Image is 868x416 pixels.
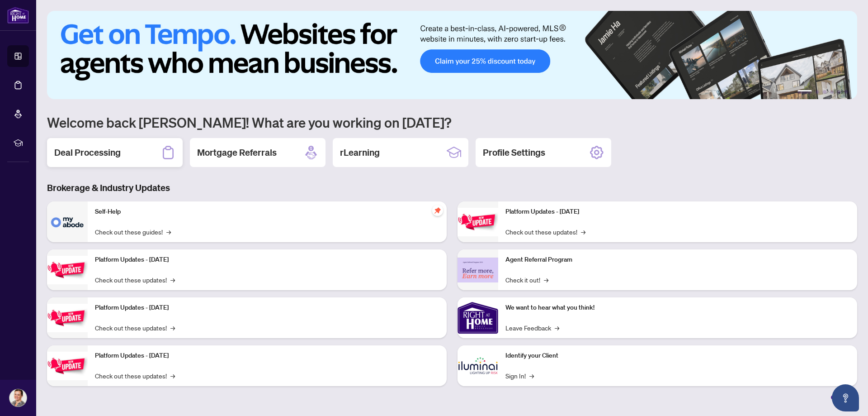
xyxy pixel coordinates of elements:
[544,275,548,285] span: →
[340,146,380,159] h2: rLearning
[47,352,88,380] img: Platform Updates - July 8, 2025
[432,205,443,216] span: pushpin
[832,384,859,411] button: Open asap
[505,303,850,313] p: We want to hear what you think!
[95,323,175,333] a: Check out these updates!→
[170,371,175,381] span: →
[505,227,585,237] a: Check out these updates!→
[95,351,439,361] p: Platform Updates - [DATE]
[505,323,559,333] a: Leave Feedback→
[797,90,812,94] button: 1
[47,201,88,242] img: Self-Help
[47,11,857,99] img: Slide 0
[823,90,826,94] button: 3
[581,227,585,237] span: →
[170,275,175,285] span: →
[844,90,848,94] button: 6
[816,90,819,94] button: 2
[458,258,498,282] img: Agent Referral Program
[95,275,175,285] a: Check out these updates!→
[47,256,88,284] img: Platform Updates - September 16, 2025
[95,207,439,217] p: Self-Help
[505,207,850,217] p: Platform Updates - [DATE]
[458,208,498,236] img: Platform Updates - June 23, 2025
[95,227,171,237] a: Check out these guides!→
[483,146,545,159] h2: Profile Settings
[7,7,29,24] img: logo
[555,323,559,333] span: →
[47,114,857,131] h1: Welcome back [PERSON_NAME]! What are you working on [DATE]?
[505,255,850,265] p: Agent Referral Program
[505,351,850,361] p: Identify your Client
[47,182,857,194] h3: Brokerage & Industry Updates
[458,345,498,386] img: Identify your Client
[458,297,498,338] img: We want to hear what you think!
[197,146,277,159] h2: Mortgage Referrals
[830,90,834,94] button: 4
[54,146,121,159] h2: Deal Processing
[529,371,534,381] span: →
[505,371,534,381] a: Sign In!→
[95,303,439,313] p: Platform Updates - [DATE]
[47,304,88,332] img: Platform Updates - July 21, 2025
[166,227,171,237] span: →
[95,255,439,265] p: Platform Updates - [DATE]
[170,323,175,333] span: →
[505,275,548,285] a: Check it out!→
[837,90,841,94] button: 5
[95,371,175,381] a: Check out these updates!→
[9,389,27,406] img: Profile Icon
